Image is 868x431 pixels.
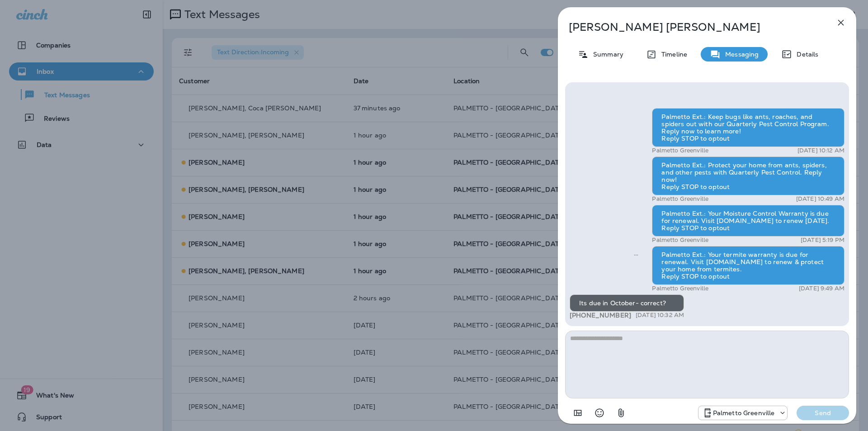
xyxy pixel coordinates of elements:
p: [DATE] 10:32 AM [636,312,684,319]
button: Select an emoji [590,404,609,422]
p: [PERSON_NAME] [PERSON_NAME] [569,21,816,33]
p: Palmetto Greenville [652,285,708,292]
span: [PHONE_NUMBER] [570,311,631,319]
p: [DATE] 10:49 AM [796,195,844,203]
div: Palmetto Ext.: Your Moisture Control Warranty is due for renewal. Visit [DOMAIN_NAME] to renew [D... [652,205,844,237]
p: Timeline [657,51,687,58]
p: Palmetto Greenville [652,237,708,244]
div: +1 (864) 385-1074 [698,407,788,418]
p: Palmetto Greenville [652,195,708,203]
p: [DATE] 9:49 AM [799,285,844,292]
button: Add in a premade template [569,404,587,422]
div: Palmetto Ext.: Keep bugs like ants, roaches, and spiders out with our Quarterly Pest Control Prog... [652,108,844,147]
div: Its due in October- correct? [570,294,684,312]
div: Palmetto Ext.: Protect your home from ants, spiders, and other pests with Quarterly Pest Control.... [652,156,844,195]
p: Summary [589,51,623,58]
p: Palmetto Greenville [713,409,775,417]
p: Messaging [721,51,759,58]
p: Palmetto Greenville [652,147,708,154]
p: [DATE] 10:12 AM [797,147,844,154]
span: Sent [634,250,638,258]
div: Palmetto Ext.: Your termite warranty is due for renewal. Visit [DOMAIN_NAME] to renew & protect y... [652,246,844,285]
p: Details [792,51,818,58]
p: [DATE] 5:19 PM [801,237,844,244]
